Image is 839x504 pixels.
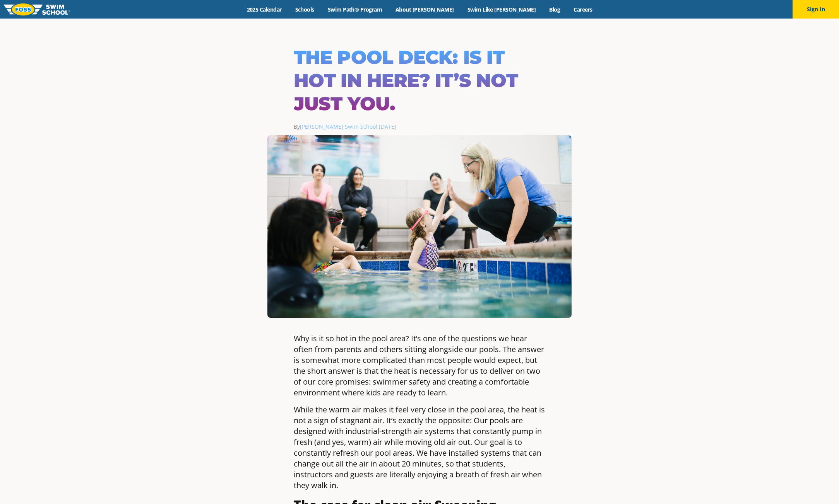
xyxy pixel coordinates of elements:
[461,6,543,13] a: Swim Like [PERSON_NAME]
[294,404,545,491] p: While the warm air makes it feel very close in the pool area, the heat is not a sign of stagnant ...
[300,123,377,130] a: [PERSON_NAME] Swim School
[294,123,377,130] span: By
[240,6,288,13] a: 2025 Calendar
[288,6,321,13] a: Schools
[543,6,567,13] a: Blog
[294,333,545,398] p: Why is it so hot in the pool area? It’s one of the questions we hear often from parents and other...
[4,3,70,15] img: FOSS Swim School Logo
[377,123,396,130] span: ,
[321,6,389,13] a: Swim Path® Program
[294,46,545,115] h1: The pool deck: Is it hot in here? It’s not just you.
[379,123,396,130] a: [DATE]
[567,6,599,13] a: Careers
[389,6,461,13] a: About [PERSON_NAME]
